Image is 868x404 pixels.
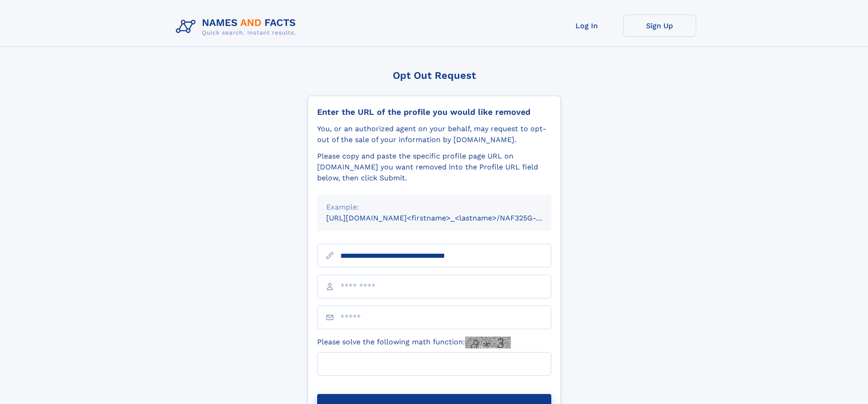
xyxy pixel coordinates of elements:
div: You, or an authorized agent on your behalf, may request to opt-out of the sale of your informatio... [317,123,551,145]
div: Example: [326,202,542,213]
label: Please solve the following math function: [317,337,511,348]
img: Logo Names and Facts [172,15,303,39]
small: [URL][DOMAIN_NAME]<firstname>_<lastname>/NAF325G-xxxxxxxx [326,214,569,222]
div: Please copy and paste the specific profile page URL on [DOMAIN_NAME] you want removed into the Pr... [317,151,551,184]
a: Sign Up [623,15,696,37]
div: Enter the URL of the profile you would like removed [317,107,551,117]
a: Log In [550,15,623,37]
div: Opt Out Request [308,70,561,81]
